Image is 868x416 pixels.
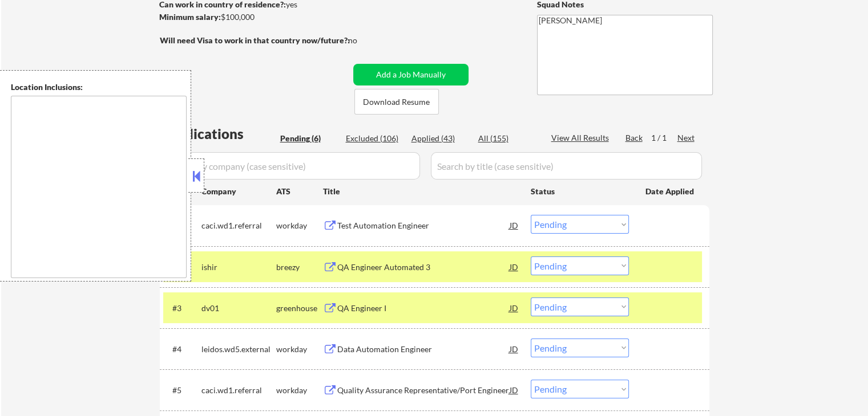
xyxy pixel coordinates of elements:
[353,64,469,85] button: Add a Job Manually
[163,127,276,141] div: Applications
[276,262,323,273] div: breezy
[508,215,520,235] div: JD
[163,152,420,180] input: Search by company (case sensitive)
[508,338,520,359] div: JD
[337,262,510,273] div: QA Engineer Automated 3
[645,186,696,197] div: Date Applied
[348,35,381,46] div: no
[201,344,276,355] div: leidos.wd5.external
[160,35,350,45] strong: Will need Visa to work in that country now/future?:
[172,344,192,355] div: #4
[201,303,276,314] div: dv01
[337,220,510,231] div: Test Automation Engineer
[508,256,520,277] div: JD
[276,186,323,197] div: ATS
[651,132,677,144] div: 1 / 1
[337,303,510,314] div: QA Engineer I
[625,132,644,144] div: Back
[276,220,323,231] div: workday
[478,133,535,144] div: All (155)
[201,186,276,197] div: Company
[508,297,520,318] div: JD
[337,344,510,355] div: Data Automation Engineer
[276,385,323,396] div: workday
[11,81,187,93] div: Location Inclusions:
[276,303,323,314] div: greenhouse
[531,181,629,201] div: Status
[276,344,323,355] div: workday
[201,220,276,231] div: caci.wd1.referral
[346,133,403,144] div: Excluded (106)
[411,133,469,144] div: Applied (43)
[172,385,192,396] div: #5
[354,89,439,115] button: Download Resume
[172,303,192,314] div: #3
[159,11,349,23] div: $100,000
[201,385,276,396] div: caci.wd1.referral
[677,132,696,144] div: Next
[201,262,276,273] div: ishir
[337,385,510,396] div: Quality Assurance Representative/Port Engineer
[280,133,337,144] div: Pending (6)
[323,186,520,197] div: Title
[159,12,221,22] strong: Minimum salary:
[431,152,702,180] input: Search by title (case sensitive)
[508,380,520,400] div: JD
[551,132,612,144] div: View All Results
